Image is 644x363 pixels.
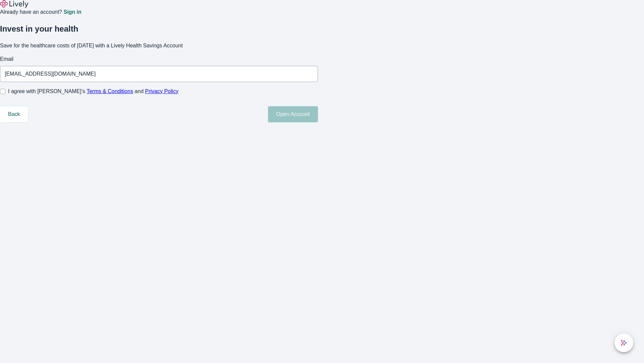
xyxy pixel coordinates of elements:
a: Sign in [63,9,81,15]
span: I agree with [PERSON_NAME]’s and [8,87,178,95]
button: chat [614,333,633,352]
a: Privacy Policy [145,88,179,94]
a: Terms & Conditions [87,88,133,94]
svg: Lively AI Assistant [621,339,627,346]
